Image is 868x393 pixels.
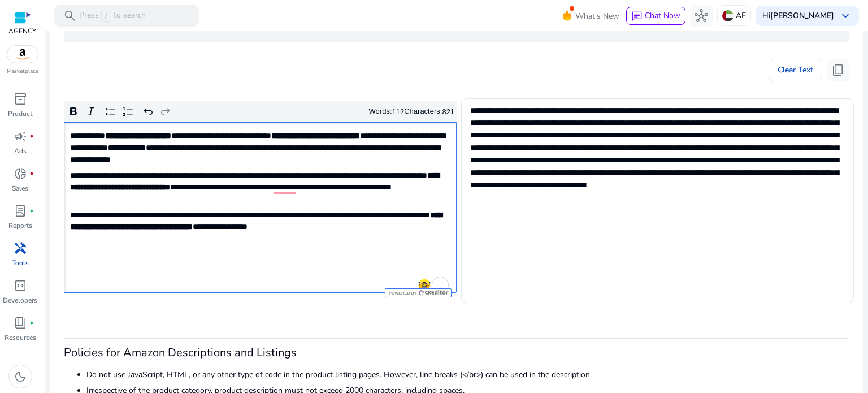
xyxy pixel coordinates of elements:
span: content_copy [831,63,845,77]
p: AGENCY [8,26,36,36]
span: donut_small [14,167,27,180]
button: Clear Text [769,59,822,81]
button: content_copy [827,59,849,81]
span: fiber_manual_record [29,134,34,139]
span: fiber_manual_record [29,209,34,213]
div: Rich Text Editor. Editing area: main. Press Alt+0 for help. [64,122,457,293]
p: Resources [5,332,36,343]
span: handyman [14,241,27,255]
p: Developers [3,295,37,305]
p: Product [8,109,32,119]
p: Ads [14,146,27,156]
p: Marketplace [7,67,38,76]
span: Powered by [388,291,416,296]
span: inventory_2 [14,92,27,106]
div: Words: Characters: [369,105,455,119]
li: Do not use JavaScript, HTML, or any other type of code in the product listing pages. However, lin... [86,369,849,381]
p: Reports [8,221,32,231]
label: 821 [442,107,454,116]
img: amazon.svg [7,46,38,63]
span: / [101,10,111,22]
span: dark_mode [14,370,27,383]
span: book_4 [14,316,27,330]
span: Clear Text [778,59,813,81]
div: Editor toolbar [64,101,457,123]
span: code_blocks [14,279,27,292]
span: fiber_manual_record [29,171,34,176]
h3: Policies for Amazon Descriptions and Listings [64,346,849,360]
span: search [63,9,77,23]
span: fiber_manual_record [29,321,34,325]
span: lab_profile [14,204,27,218]
span: What's New [575,6,619,26]
span: campaign [14,129,27,143]
label: 112 [392,107,405,116]
p: Tools [12,258,29,268]
p: Sales [12,183,28,193]
p: Press to search [79,10,146,22]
